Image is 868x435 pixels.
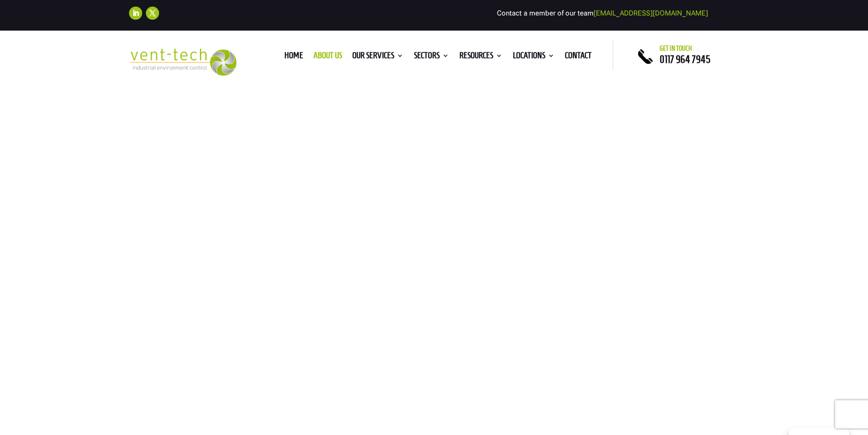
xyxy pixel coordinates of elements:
a: About us [313,52,342,62]
a: Resources [459,52,503,62]
a: Follow on X [146,7,159,20]
a: Home [284,52,303,62]
span: Get in touch [660,45,692,52]
a: Follow on LinkedIn [129,7,142,20]
a: 0117 964 7945 [660,54,710,65]
span: Contact a member of our team [497,9,708,17]
a: Contact [565,52,592,62]
a: [EMAIL_ADDRESS][DOMAIN_NAME] [594,9,708,17]
a: Locations [513,52,555,62]
a: Our Services [352,52,404,62]
img: 2023-09-27T08_35_16.549ZVENT-TECH---Clear-background [129,48,236,76]
a: Sectors [414,52,449,62]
